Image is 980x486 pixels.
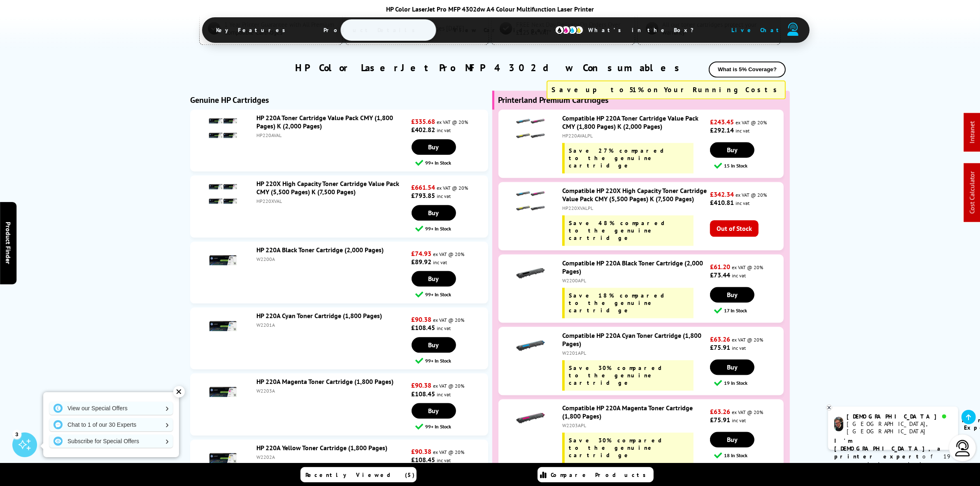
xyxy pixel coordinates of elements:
span: Buy [727,435,738,444]
span: inc vat [433,259,447,265]
span: Product Finder [4,222,12,264]
span: ex VAT @ 20% [437,119,468,125]
div: [DEMOGRAPHIC_DATA] [847,413,952,420]
span: What’s in the Box? [576,20,715,40]
img: user-headset-light.svg [954,440,971,456]
a: HP 220A Yellow Toner Cartridge (1,800 Pages) [256,444,387,452]
a: Compatible HP 220A Magenta Toner Cartridge (1,800 Pages) [562,404,693,420]
span: inc vat [732,345,746,351]
img: HP 220A Black Toner Cartridge (2,000 Pages) [209,246,237,274]
div: W2201A [256,322,410,328]
span: View Cartridges [441,19,567,41]
strong: £73.44 [710,271,730,279]
span: Product Details [312,20,432,40]
div: 15 In Stock [714,162,783,170]
span: inc vat [732,272,746,279]
div: 99+ In Stock [416,357,488,365]
strong: £402.82 [412,126,435,134]
a: Cost Calculator [968,172,976,214]
div: W2203APL [562,422,708,428]
div: 99+ In Stock [416,225,488,233]
span: Save 48% compared to the genuine cartridge [569,219,673,242]
span: Compare Products [551,471,651,479]
strong: £108.45 [412,456,435,464]
img: chris-livechat.png [834,417,843,431]
a: HP 220A Magenta Toner Cartridge (1,800 Pages) [256,377,393,386]
a: HP 220X High Capacity Toner Cartridge Value Pack CMY (5,500 Pages) K (7,500 Pages) [256,179,399,196]
strong: £75.91 [710,343,730,351]
span: Save 27% compared to the genuine cartridge [569,147,672,169]
span: inc vat [437,193,451,199]
b: Genuine HP Cartridges [190,95,269,105]
strong: £75.91 [710,416,730,424]
div: ✕ [173,386,185,398]
span: Save 18% compared to the genuine cartridge [569,292,673,314]
span: ex VAT @ 20% [732,264,763,270]
span: inc vat [732,417,746,423]
div: W2203A [256,388,410,394]
span: Live Chat [732,26,783,34]
strong: £90.38 [412,447,432,456]
span: Buy [428,143,439,151]
div: HP Color LaserJet Pro MFP 4302dw A4 Colour Multifunction Laser Printer [202,5,778,13]
a: Compatible HP 220A Black Toner Cartridge (2,000 Pages) [562,259,703,275]
img: Compatible HP 220A Magenta Toner Cartridge (1,800 Pages) [516,404,545,433]
a: Recently Viewed (5) [300,467,417,482]
img: HP 220A Yellow Toner Cartridge (1,800 Pages) [209,444,237,472]
a: Compatible HP 220A Toner Cartridge Value Pack CMY (1,800 Pages) K (2,000 Pages) [562,114,698,130]
img: user-headset-duotone.svg [787,23,799,36]
span: Save 30% compared to the genuine cartridge [569,437,670,459]
div: HP220AVALPL [562,133,708,139]
span: ex VAT @ 20% [433,449,465,455]
strong: £292.14 [710,126,734,134]
b: Printerland Premium Cartridges [498,95,609,105]
a: Chat to 1 of our 30 Experts [49,418,173,431]
strong: £410.81 [710,198,734,207]
div: 17 In Stock [714,307,783,314]
p: of 19 years! I can help you choose the right product [834,437,952,484]
a: View our Special Offers [49,402,173,415]
a: HP 220A Cyan Toner Cartridge (1,800 Pages) [256,312,382,320]
span: ex VAT @ 20% [736,119,767,126]
strong: £108.45 [412,390,435,398]
strong: £74.93 [412,249,432,258]
img: HP 220A Toner Cartridge Value Pack CMY (1,800 Pages) K (2,000 Pages) [209,114,237,142]
strong: £90.38 [412,381,432,389]
div: 99+ In Stock [416,423,488,430]
span: Buy [727,291,738,299]
div: 99+ In Stock [416,159,488,167]
strong: £243.45 [710,118,734,126]
span: ex VAT @ 20% [437,185,468,191]
div: [GEOGRAPHIC_DATA], [GEOGRAPHIC_DATA] [847,420,952,435]
span: ex VAT @ 20% [736,192,767,198]
span: Buy [727,146,738,154]
div: W2202A [256,454,410,460]
span: Save 30% compared to the genuine cartridge [569,364,670,386]
span: Key Features [204,20,303,40]
div: HP220XVALPL [562,205,708,211]
span: Buy [428,209,439,217]
div: 99+ In Stock [416,291,488,298]
strong: £63.26 [710,335,730,343]
img: cmyk-icon.svg [555,26,584,35]
strong: £61.20 [710,263,730,271]
div: W2200A [256,256,410,262]
span: Out of Stock [710,220,759,237]
div: W2200APL [562,277,708,284]
a: Compatible HP 220A Cyan Toner Cartridge (1,800 Pages) [562,331,701,348]
span: inc vat [437,325,451,331]
a: Intranet [968,121,976,144]
img: Compatible HP 220A Toner Cartridge Value Pack CMY (1,800 Pages) K (2,000 Pages) [516,114,545,143]
a: HP 220A Toner Cartridge Value Pack CMY (1,800 Pages) K (2,000 Pages) [256,114,393,130]
a: HP 220A Black Toner Cartridge (2,000 Pages) [256,246,384,254]
img: Compatible HP 220A Cyan Toner Cartridge (1,800 Pages) [516,331,545,360]
span: Buy [428,274,439,283]
img: HP 220A Magenta Toner Cartridge (1,800 Pages) [209,377,237,406]
button: What is 5% Coverage? [709,61,786,77]
div: 19 In Stock [714,379,783,387]
span: ex VAT @ 20% [433,317,465,323]
div: Save up to 51% on Your Running Costs [547,80,786,99]
span: inc vat [437,391,451,398]
img: Compatible HP 220X High Capacity Toner Cartridge Value Pack CMY (5,500 Pages) K (7,500 Pages) [516,186,545,215]
img: HP 220A Cyan Toner Cartridge (1,800 Pages) [209,312,237,340]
